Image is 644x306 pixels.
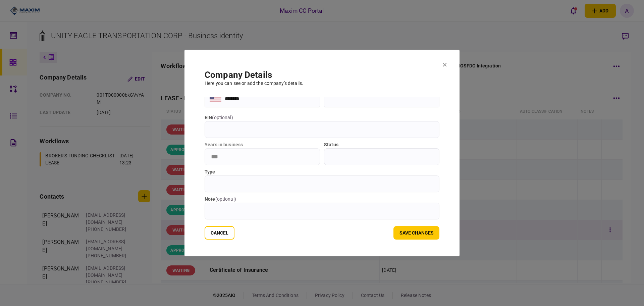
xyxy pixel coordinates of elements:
span: ( optional ) [212,115,233,120]
label: status [324,141,439,148]
button: Cancel [205,226,234,240]
div: here you can see or add the company's details . [205,80,439,87]
input: status [324,148,439,165]
button: Open [306,90,316,99]
img: us [210,96,221,102]
input: note [205,203,439,219]
button: Save changes [393,226,439,240]
input: EIN [205,121,439,138]
label: Type [205,168,439,175]
label: years in business [205,141,320,148]
span: ( optional ) [215,196,236,202]
input: Type [205,175,439,192]
label: EIN [205,114,439,121]
label: note [205,196,439,203]
h1: company details [205,70,439,80]
input: years in business [205,148,320,165]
